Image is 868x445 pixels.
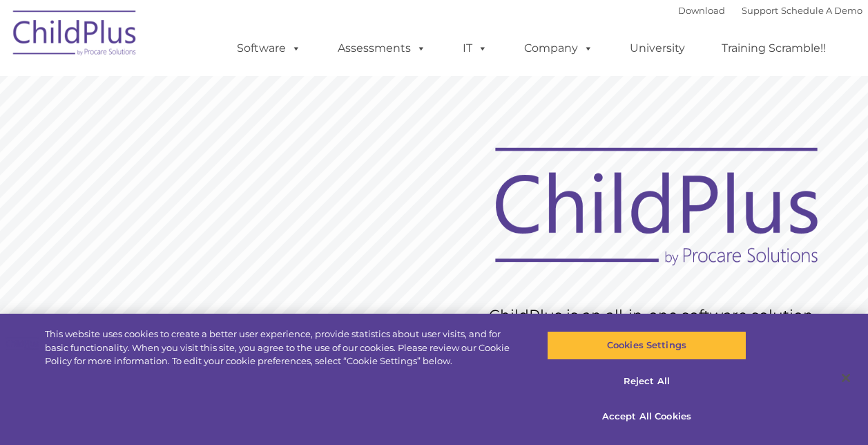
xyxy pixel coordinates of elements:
[678,5,725,16] a: Download
[547,367,746,396] button: Reject All
[6,1,144,70] img: ChildPlus by Procare Solutions
[831,363,861,393] button: Close
[781,5,862,16] a: Schedule A Demo
[708,35,840,62] a: Training Scramble!!
[45,328,521,368] div: This website uses cookies to create a better user experience, provide statistics about user visit...
[547,402,746,431] button: Accept All Cookies
[510,35,607,62] a: Company
[547,331,746,360] button: Cookies Settings
[324,35,440,62] a: Assessments
[223,35,315,62] a: Software
[678,5,862,16] font: |
[449,35,501,62] a: IT
[742,5,778,16] a: Support
[616,35,699,62] a: University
